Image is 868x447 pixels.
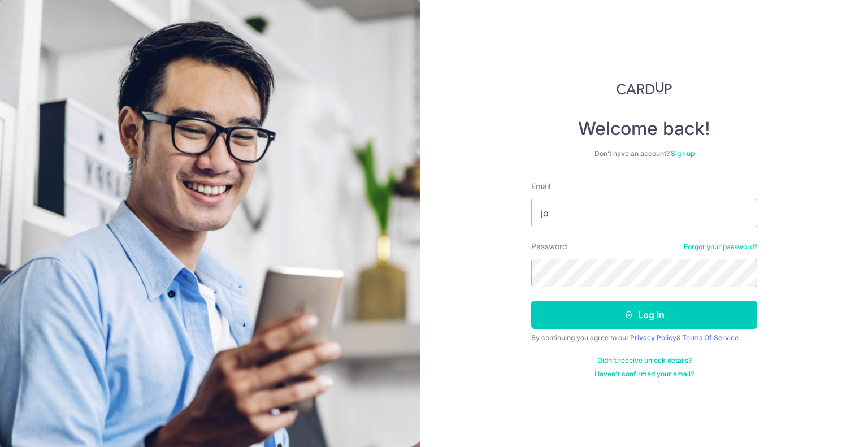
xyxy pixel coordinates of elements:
[531,241,567,252] label: Password
[531,118,757,140] h4: Welcome back!
[594,370,694,379] a: Haven't confirmed your email?
[671,149,695,158] a: Sign up
[531,301,757,329] button: Log in
[531,333,757,342] div: By continuing you agree to our &
[684,242,757,251] a: Forgot your password?
[597,356,692,365] a: Didn't receive unlock details?
[531,181,550,192] label: Email
[630,333,676,342] a: Privacy Policy
[531,199,757,227] input: Enter your Email
[617,81,672,95] img: CardUp Logo
[682,333,739,342] a: Terms Of Service
[531,149,757,158] div: Don’t have an account?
